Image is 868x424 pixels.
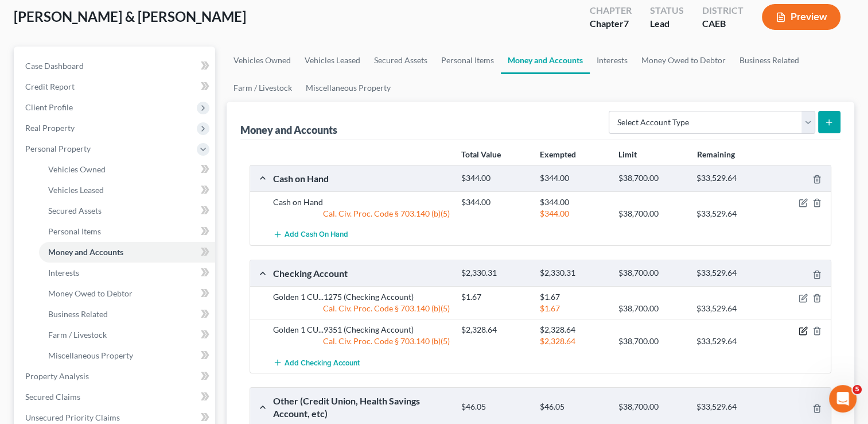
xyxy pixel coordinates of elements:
[48,268,79,277] span: Interests
[534,324,613,336] div: $2,328.64
[501,47,590,74] a: Money and Accounts
[48,330,107,340] span: Farm / Livestock
[39,180,215,201] a: Vehicles Leased
[590,4,632,17] div: Chapter
[39,283,215,304] a: Money Owed to Debtor
[534,291,613,303] div: $1.67
[25,392,80,402] span: Secured Claims
[273,352,360,373] button: Add Checking Account
[267,324,456,336] div: Golden 1 CU...9351 (Checking Account)
[298,47,367,74] a: Vehicles Leased
[267,208,456,219] div: Cal. Civ. Proc. Code § 703.140 (b)(5)
[691,336,769,347] div: $33,529.64
[285,230,348,240] span: Add Cash on Hand
[240,123,337,137] div: Money and Accounts
[733,47,806,74] a: Business Related
[534,402,613,413] div: $46.05
[267,172,456,184] div: Cash on Hand
[590,47,635,74] a: Interests
[39,345,215,366] a: Miscellaneous Property
[267,267,456,279] div: Checking Account
[612,303,691,314] div: $38,700.00
[829,385,857,413] iframe: Intercom live chat
[456,173,534,184] div: $344.00
[691,208,769,219] div: $33,529.64
[702,17,744,30] div: CAEB
[25,61,84,71] span: Case Dashboard
[25,144,91,153] span: Personal Property
[16,366,215,387] a: Property Analysis
[691,173,769,184] div: $33,529.64
[25,413,120,422] span: Unsecured Priority Claims
[534,303,613,314] div: $1.67
[25,371,89,381] span: Property Analysis
[461,149,501,159] strong: Total Value
[267,336,456,347] div: Cal. Civ. Proc. Code § 703.140 (b)(5)
[650,4,684,17] div: Status
[267,303,456,314] div: Cal. Civ. Proc. Code § 703.140 (b)(5)
[267,291,456,303] div: Golden 1 CU...1275 (Checking Account)
[48,164,106,174] span: Vehicles Owned
[534,336,613,347] div: $2,328.64
[48,288,133,298] span: Money Owed to Debtor
[534,173,613,184] div: $344.00
[534,208,613,219] div: $344.00
[227,47,298,74] a: Vehicles Owned
[39,242,215,263] a: Money and Accounts
[534,196,613,208] div: $344.00
[691,268,769,279] div: $33,529.64
[635,47,733,74] a: Money Owed to Debtor
[25,102,73,112] span: Client Profile
[39,263,215,283] a: Interests
[456,402,534,413] div: $46.05
[39,201,215,221] a: Secured Assets
[456,291,534,303] div: $1.67
[691,402,769,413] div: $33,529.64
[39,325,215,345] a: Farm / Livestock
[16,76,215,97] a: Credit Report
[697,149,735,159] strong: Remaining
[612,208,691,219] div: $38,700.00
[267,395,456,419] div: Other (Credit Union, Health Savings Account, etc)
[612,173,691,184] div: $38,700.00
[612,268,691,279] div: $38,700.00
[273,224,348,245] button: Add Cash on Hand
[624,18,629,29] span: 7
[456,324,534,336] div: $2,328.64
[48,206,102,215] span: Secured Assets
[612,336,691,347] div: $38,700.00
[39,159,215,180] a: Vehicles Owned
[39,304,215,325] a: Business Related
[534,268,613,279] div: $2,330.31
[25,123,75,133] span: Real Property
[456,268,534,279] div: $2,330.31
[285,358,360,367] span: Add Checking Account
[48,309,108,319] span: Business Related
[590,17,632,30] div: Chapter
[853,385,862,394] span: 5
[48,247,123,257] span: Money and Accounts
[14,8,246,25] span: [PERSON_NAME] & [PERSON_NAME]
[48,350,133,360] span: Miscellaneous Property
[618,149,637,159] strong: Limit
[456,196,534,208] div: $344.00
[25,82,75,91] span: Credit Report
[540,149,576,159] strong: Exempted
[650,17,684,30] div: Lead
[39,221,215,242] a: Personal Items
[762,4,840,30] button: Preview
[434,47,501,74] a: Personal Items
[48,226,101,236] span: Personal Items
[227,74,299,102] a: Farm / Livestock
[16,387,215,407] a: Secured Claims
[48,185,104,195] span: Vehicles Leased
[691,303,769,314] div: $33,529.64
[267,196,456,208] div: Cash on Hand
[16,56,215,76] a: Case Dashboard
[299,74,398,102] a: Miscellaneous Property
[367,47,434,74] a: Secured Assets
[612,402,691,413] div: $38,700.00
[702,4,744,17] div: District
